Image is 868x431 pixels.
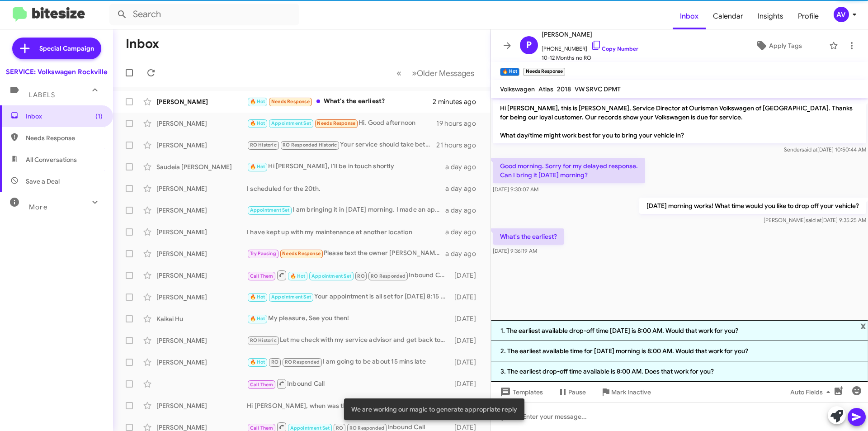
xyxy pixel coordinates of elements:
div: [PERSON_NAME] [156,206,247,215]
span: 🔥 Hot [290,273,306,279]
a: Copy Number [591,45,638,52]
div: Your service should take between 1 to 3 hours, so you should be able to leave by 12:30 PM. I can ... [247,140,436,150]
div: Hi [PERSON_NAME], when was the last time"check up" for the car? [247,401,450,410]
span: Auto Fields [790,384,834,400]
span: said at [806,217,821,223]
span: 🔥 Hot [250,164,265,170]
li: 1. The earliest available drop-off time [DATE] is 8:00 AM. Would that work for you? [491,320,868,341]
div: [PERSON_NAME] [156,141,247,150]
span: 10-12 Months no RO [542,53,638,62]
li: 2. The earliest available time for [DATE] morning is 8:00 AM. Would that work for you? [491,341,868,361]
p: Hi [PERSON_NAME], this is [PERSON_NAME], Service Director at Ourisman Volkswagen of [GEOGRAPHIC_D... [493,100,866,143]
span: Older Messages [417,68,474,78]
span: Appointment Set [271,120,311,126]
div: I am bringing it in [DATE] morning. I made an appointment [247,205,445,215]
a: Profile [791,3,826,29]
div: [PERSON_NAME] [156,227,247,237]
span: Appointment Set [311,273,351,279]
button: Previous [391,64,407,82]
span: RO [271,359,278,365]
div: I am going to be about 15 mins late [247,357,450,367]
span: Appointment Set [290,425,330,431]
span: Atlas [538,85,553,93]
span: [DATE] 9:36:19 AM [493,247,537,254]
h1: Inbox [126,37,159,51]
li: 3. The earliest drop-off time available is 8:00 AM. Does that work for you? [491,361,868,382]
span: Appointment Set [271,294,311,300]
div: [DATE] [450,293,483,302]
div: [DATE] [450,358,483,367]
span: 2018 [557,85,571,93]
div: I have kept up with my maintenance at another location [247,227,445,237]
div: Hi [PERSON_NAME], I'll be in touch shortly [247,161,445,172]
div: 2 minutes ago [433,97,483,106]
div: What's the earliest? [247,96,433,107]
span: P [526,38,532,52]
button: Mark Inactive [593,384,658,400]
span: Call Them [250,425,274,431]
span: RO Responded [285,359,320,365]
span: Sender [DATE] 10:50:44 AM [784,146,866,153]
div: [PERSON_NAME] [156,358,247,367]
div: My pleasure, See you then! [247,313,450,324]
span: All Conversations [26,155,77,164]
span: Inbox [26,112,103,121]
span: RO Responded Historic [283,142,337,148]
span: More [29,203,47,211]
p: Good morning. Sorry for my delayed response. Can I bring it [DATE] morning? [493,158,645,183]
a: Special Campaign [12,38,101,59]
div: a day ago [445,227,483,237]
div: Kaikai Hu [156,314,247,323]
span: VW SRVC DPMT [575,85,621,93]
span: Apply Tags [769,38,802,54]
div: [PERSON_NAME] [156,271,247,280]
div: I scheduled for the 20th. [247,184,445,193]
span: [DATE] 9:30:07 AM [493,186,538,193]
button: Templates [491,384,550,400]
div: [DATE] [450,314,483,323]
span: 🔥 Hot [250,120,265,126]
a: Insights [750,3,791,29]
nav: Page navigation example [392,64,480,82]
span: Call Them [250,273,274,279]
div: [PERSON_NAME] [156,119,247,128]
div: [PERSON_NAME] [156,401,247,410]
span: Call Them [250,382,274,388]
span: Needs Response [282,251,321,256]
span: said at [802,146,817,153]
span: (1) [95,112,103,121]
button: Auto Fields [783,384,841,400]
small: Needs Response [523,68,565,76]
span: 🔥 Hot [250,99,265,104]
div: [PERSON_NAME] [156,336,247,345]
div: [PERSON_NAME] [156,184,247,193]
span: [PERSON_NAME] [DATE] 9:35:25 AM [764,217,866,223]
span: 🔥 Hot [250,359,265,365]
span: Labels [29,91,55,99]
a: Calendar [706,3,750,29]
div: [PERSON_NAME] [156,293,247,302]
div: [DATE] [450,336,483,345]
a: Inbox [673,3,706,29]
div: a day ago [445,184,483,193]
p: [DATE] morning works! What time would you like to drop off your vehicle? [639,198,866,214]
span: We are working our magic to generate appropriate reply [351,405,517,414]
button: AV [826,7,858,22]
span: RO [357,273,364,279]
span: RO Historic [250,337,277,343]
span: RO Historic [250,142,277,148]
span: [PHONE_NUMBER] [542,40,638,53]
span: Needs Response [317,120,355,126]
button: Next [406,64,480,82]
span: [PERSON_NAME] [542,29,638,40]
div: Saudeia [PERSON_NAME] [156,162,247,171]
span: Appointment Set [250,207,290,213]
div: AV [834,7,849,22]
span: Needs Response [26,133,103,142]
div: 21 hours ago [436,141,483,150]
p: What's the earliest? [493,228,564,245]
